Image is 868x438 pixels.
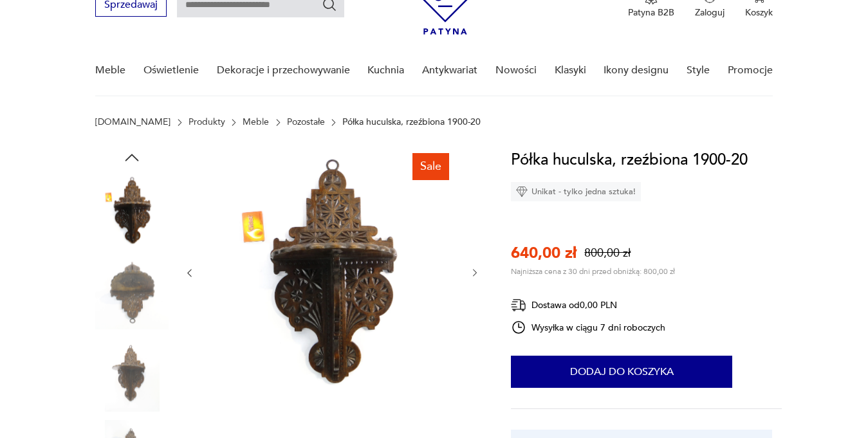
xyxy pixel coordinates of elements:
a: Oświetlenie [143,46,199,95]
div: Unikat - tylko jedna sztuka! [511,182,641,201]
a: Ikony designu [604,46,669,95]
img: Zdjęcie produktu Półka huculska, rzeźbiona 1900-20 [95,174,169,247]
img: Ikona dostawy [511,297,526,313]
img: Ikona diamentu [516,186,528,197]
a: Meble [95,46,125,95]
p: Najniższa cena z 30 dni przed obniżką: 800,00 zł [511,266,675,277]
img: Zdjęcie produktu Półka huculska, rzeźbiona 1900-20 [208,148,456,396]
div: Sale [412,153,449,180]
a: Kuchnia [367,46,404,95]
p: 640,00 zł [511,242,577,264]
p: 800,00 zł [584,245,631,261]
img: Zdjęcie produktu Półka huculska, rzeźbiona 1900-20 [95,256,169,329]
p: Półka huculska, rzeźbiona 1900-20 [342,117,481,127]
a: Meble [243,117,269,127]
img: Zdjęcie produktu Półka huculska, rzeźbiona 1900-20 [95,338,169,411]
a: Klasyki [555,46,586,95]
button: Dodaj do koszyka [511,356,732,388]
div: Wysyłka w ciągu 7 dni roboczych [511,320,665,335]
div: Dostawa od 0,00 PLN [511,297,665,313]
a: Pozostałe [287,117,325,127]
a: Antykwariat [422,46,477,95]
a: Promocje [728,46,773,95]
a: Produkty [189,117,225,127]
h1: Półka huculska, rzeźbiona 1900-20 [511,148,748,172]
p: Koszyk [745,6,773,19]
a: [DOMAIN_NAME] [95,117,171,127]
p: Zaloguj [695,6,725,19]
a: Nowości [495,46,537,95]
a: Sprzedawaj [95,1,167,10]
a: Dekoracje i przechowywanie [217,46,350,95]
p: Patyna B2B [628,6,674,19]
a: Style [687,46,710,95]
